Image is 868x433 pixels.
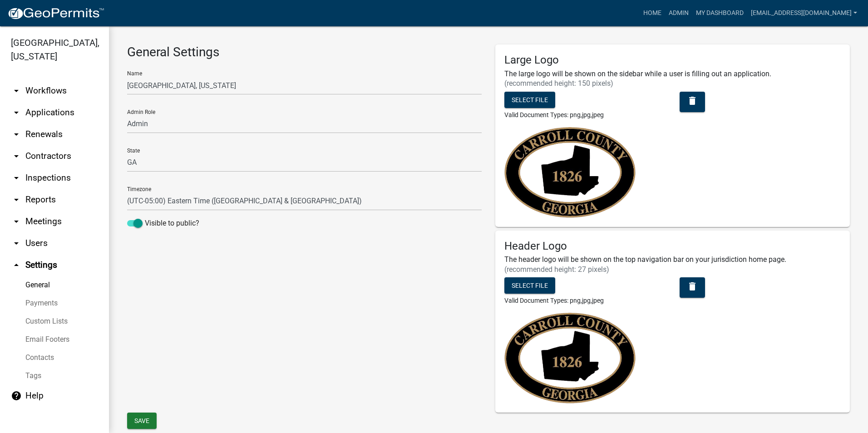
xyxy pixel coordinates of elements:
h6: The header logo will be shown on the top navigation bar on your jurisdiction home page. [504,255,841,264]
i: arrow_drop_down [11,129,22,140]
span: Valid Document Types: png,jpg,jpeg [504,297,604,304]
i: help [11,390,22,401]
h6: (recommended height: 150 pixels) [504,79,841,88]
a: [EMAIL_ADDRESS][DOMAIN_NAME] [747,5,861,22]
img: jurisdiction logo [504,127,636,218]
button: delete [680,92,705,112]
h5: Large Logo [504,54,841,67]
i: arrow_drop_down [11,107,22,118]
h5: Header Logo [504,240,841,253]
h3: General Settings [127,44,482,60]
span: Save [134,417,149,424]
i: arrow_drop_down [11,238,22,249]
button: Select file [504,92,555,108]
button: delete [680,277,705,298]
a: Home [640,5,665,22]
i: arrow_drop_down [11,151,22,162]
i: arrow_drop_down [11,85,22,96]
h6: (recommended height: 27 pixels) [504,265,841,274]
a: Admin [665,5,692,22]
img: jurisdiction header logo [504,313,636,403]
h6: The large logo will be shown on the sidebar while a user is filling out an application. [504,69,841,78]
i: arrow_drop_down [11,194,22,205]
button: Save [127,413,157,429]
label: Visible to public? [127,218,199,229]
i: arrow_drop_down [11,172,22,183]
i: delete [687,95,698,106]
span: Valid Document Types: png,jpg,jpeg [504,111,604,118]
button: Select file [504,277,555,294]
i: delete [687,280,698,291]
i: arrow_drop_up [11,260,22,271]
a: My Dashboard [692,5,747,22]
i: arrow_drop_down [11,216,22,227]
